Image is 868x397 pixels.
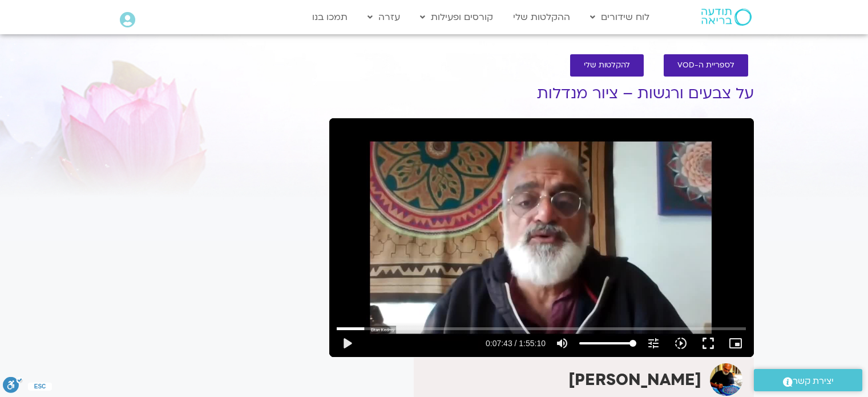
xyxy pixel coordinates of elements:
[701,9,752,26] img: תודעה בריאה
[306,6,353,28] a: תמכו בנו
[710,363,742,396] img: איתן קדמי
[584,6,655,28] a: לוח שידורים
[414,6,499,28] a: קורסים ופעילות
[570,54,644,77] a: להקלטות שלי
[329,85,754,102] h1: על צבעים ורגשות – ציור מנדלות
[584,61,630,70] span: להקלטות שלי
[568,369,701,391] strong: [PERSON_NAME]
[754,369,862,391] a: יצירת קשר
[362,6,406,28] a: עזרה
[677,61,734,70] span: לספריית ה-VOD
[507,6,576,28] a: ההקלטות שלי
[793,374,834,389] span: יצירת קשר
[664,54,748,77] a: לספריית ה-VOD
